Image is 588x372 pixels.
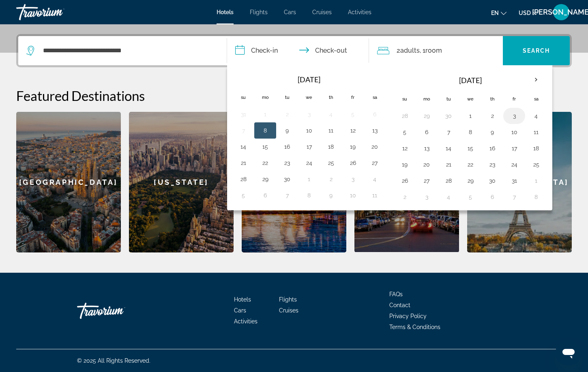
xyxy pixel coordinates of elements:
button: Day 23 [281,157,294,169]
button: Day 14 [237,141,250,152]
button: Day 6 [486,191,499,203]
button: Day 7 [508,191,521,203]
div: [US_STATE] [129,112,234,252]
span: Room [425,47,442,54]
button: Day 21 [442,159,455,170]
button: Day 8 [259,125,272,136]
button: Day 29 [420,110,433,122]
span: Search [523,47,550,54]
button: Day 14 [442,143,455,154]
a: Travorium [16,2,97,23]
a: Contact [389,302,410,308]
a: Activities [234,318,258,325]
button: Day 28 [442,175,455,186]
button: Day 16 [486,143,499,154]
button: Day 29 [259,173,272,185]
button: Search [503,36,570,65]
button: Day 31 [237,109,250,120]
a: Hotels [217,9,234,15]
button: Day 10 [508,126,521,138]
span: Terms & Conditions [389,324,440,330]
button: Day 13 [420,143,433,154]
button: Day 27 [368,157,381,169]
button: Day 6 [420,126,433,138]
button: Day 11 [530,126,543,138]
button: Day 18 [324,141,337,152]
a: [GEOGRAPHIC_DATA] [16,112,121,252]
button: Day 16 [281,141,294,152]
span: , 1 [420,45,442,56]
button: Day 7 [281,190,294,201]
button: Day 26 [398,175,411,186]
button: Day 3 [303,109,315,120]
button: Next month [525,71,547,89]
th: [DATE] [416,71,525,90]
span: Adults [400,47,420,54]
button: Day 24 [303,157,315,169]
span: © 2025 All Rights Reserved. [77,357,150,364]
a: Flights [279,296,297,303]
button: Day 1 [259,109,272,120]
button: Day 19 [346,141,359,152]
button: Day 1 [464,110,477,122]
button: Day 3 [508,110,521,122]
button: Day 27 [420,175,433,186]
button: Day 28 [398,110,411,122]
a: Cars [284,9,296,15]
button: Day 22 [464,159,477,170]
button: Day 4 [368,173,381,185]
a: Privacy Policy [389,313,427,319]
button: Day 12 [398,143,411,154]
button: Day 25 [530,159,543,170]
a: Flights [250,9,268,15]
button: Day 22 [259,157,272,169]
a: Cars [234,307,246,314]
button: Day 11 [324,125,337,136]
button: Day 9 [281,125,294,136]
button: Day 30 [442,110,455,122]
button: Day 15 [464,143,477,154]
a: Cruises [312,9,332,15]
button: Day 6 [259,190,272,201]
button: Day 19 [398,159,411,170]
button: Day 17 [303,141,315,152]
button: Day 6 [368,109,381,120]
button: Day 7 [237,125,250,136]
button: Day 26 [346,157,359,169]
button: Day 25 [324,157,337,169]
button: Day 9 [486,126,499,138]
button: Day 15 [259,141,272,152]
span: FAQs [389,291,403,297]
button: Travelers: 2 adults, 0 children [369,36,503,65]
button: Day 1 [303,173,315,185]
button: Change currency [519,7,539,19]
button: Day 21 [237,157,250,169]
button: Day 4 [442,191,455,203]
button: Day 3 [420,191,433,203]
span: Hotels [234,296,251,303]
button: Day 8 [303,190,315,201]
button: Day 13 [368,125,381,136]
a: Travorium [77,299,158,323]
button: Day 8 [530,191,543,203]
iframe: Button to launch messaging window [556,340,582,366]
button: Check in and out dates [227,36,369,65]
a: Cruises [279,307,298,314]
button: Day 24 [508,159,521,170]
button: Day 23 [486,159,499,170]
button: Day 10 [346,190,359,201]
button: Day 12 [346,125,359,136]
button: Day 28 [237,173,250,185]
button: Day 1 [530,175,543,186]
button: Day 7 [442,126,455,138]
button: Day 5 [237,190,250,201]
